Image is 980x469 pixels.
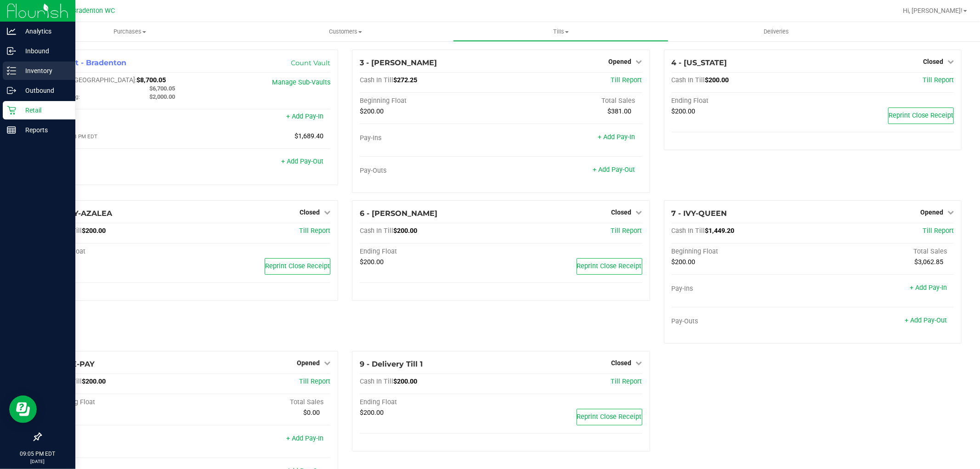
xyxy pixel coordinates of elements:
span: Reprint Close Receipt [577,262,642,270]
inline-svg: Retail [7,106,16,115]
inline-svg: Analytics [7,27,16,36]
p: [DATE] [4,458,71,465]
span: Till Report [611,378,642,385]
button: Reprint Close Receipt [577,409,642,425]
a: Till Report [611,76,642,84]
button: Reprint Close Receipt [888,107,954,124]
span: Cash In Till [360,227,393,235]
p: Inventory [16,65,71,76]
a: + Add Pay-In [598,133,635,141]
p: Analytics [16,26,71,37]
a: + Add Pay-In [286,113,323,120]
div: Ending Float [360,398,501,407]
div: Ending Float [672,97,813,105]
span: $381.00 [608,107,632,115]
a: Till Report [923,227,954,235]
span: $1,689.40 [295,132,323,140]
p: 09:05 PM EDT [4,450,71,458]
a: + Add Pay-Out [281,158,323,165]
span: $3,062.85 [914,258,943,266]
span: 9 - Delivery Till 1 [360,360,423,368]
a: + Add Pay-In [286,435,323,442]
div: Beginning Float [360,97,501,105]
span: $8,700.05 [136,76,166,84]
div: Total Sales [813,248,954,256]
a: Deliveries [668,22,884,41]
div: Total Sales [189,398,330,407]
span: Deliveries [751,28,801,36]
span: Customers [238,28,453,36]
a: + Add Pay-In [910,284,947,292]
span: $200.00 [360,409,384,417]
div: Pay-Outs [360,167,501,175]
div: Beginning Float [48,398,189,407]
span: Purchases [22,28,238,36]
p: Inbound [16,45,71,57]
span: $200.00 [672,107,696,115]
a: Purchases [22,22,238,41]
inline-svg: Reports [7,125,16,135]
div: Pay-Ins [360,134,501,142]
span: $200.00 [705,76,729,84]
a: Tills [453,22,668,41]
span: $6,700.05 [149,85,175,92]
span: Bradenton WC [73,7,115,15]
span: $272.25 [393,76,417,84]
span: Closed [612,359,632,367]
span: 4 - [US_STATE] [672,58,727,67]
div: Pay-Outs [48,158,189,167]
span: Cash In Till [360,76,393,84]
span: Closed [923,58,943,65]
button: Reprint Close Receipt [577,258,642,275]
a: Count Vault [291,59,330,67]
span: Cash In Till [672,227,705,235]
span: Reprint Close Receipt [889,112,953,119]
span: Opened [920,209,943,216]
span: Opened [297,359,320,367]
a: Till Report [611,227,642,235]
a: + Add Pay-Out [905,316,947,324]
div: Beginning Float [672,248,813,256]
p: Reports [16,124,71,136]
span: Cash In Till [360,378,393,385]
span: 5 - IGGY-AZALEA [48,209,112,218]
span: $0.00 [303,409,320,417]
span: $200.00 [393,378,417,385]
span: $2,000.00 [149,93,175,100]
span: $200.00 [393,227,417,235]
div: Total Sales [501,97,642,105]
span: Cash In Till [672,76,705,84]
div: Ending Float [48,248,189,256]
span: Reprint Close Receipt [265,262,330,270]
a: Customers [238,22,453,41]
span: Hi, [PERSON_NAME]! [903,7,963,14]
a: Till Report [923,76,954,84]
span: $200.00 [360,258,384,266]
a: Till Report [299,378,330,385]
a: + Add Pay-Out [593,166,635,174]
div: Pay-Ins [48,435,189,444]
iframe: Resource center [9,396,37,423]
a: Manage Sub-Vaults [272,79,330,86]
span: $200.00 [360,107,384,115]
span: 6 - [PERSON_NAME] [360,209,437,218]
span: Reprint Close Receipt [577,413,642,421]
div: Pay-Ins [48,113,189,122]
span: 1 - Vault - Bradenton [48,58,126,67]
span: Tills [453,28,668,36]
a: Till Report [299,227,330,235]
div: Pay-Outs [672,317,813,326]
span: $200.00 [82,378,106,385]
span: Closed [612,209,632,216]
p: Retail [16,105,71,116]
span: $1,449.20 [705,227,735,235]
inline-svg: Outbound [7,86,16,95]
span: $200.00 [82,227,106,235]
span: $200.00 [672,258,696,266]
button: Reprint Close Receipt [265,258,330,275]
